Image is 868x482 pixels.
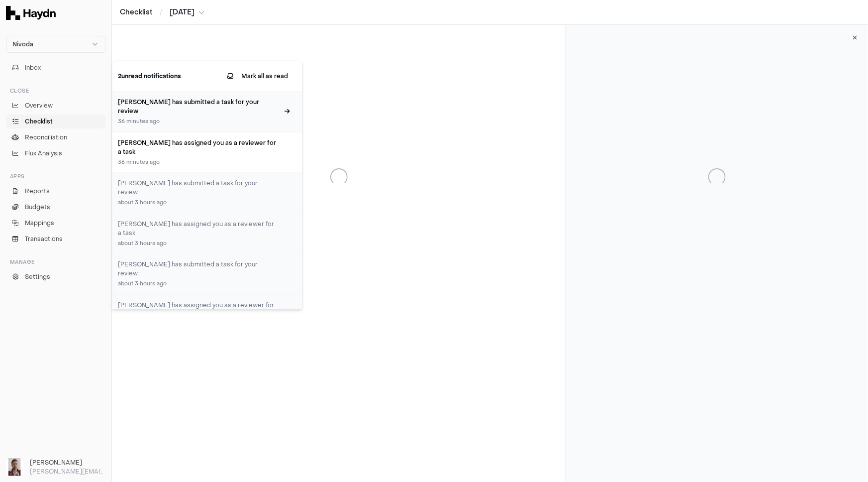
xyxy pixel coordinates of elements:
[118,280,279,288] div: about 3 hours ago
[6,99,105,113] a: Overview
[6,270,105,284] a: Settings
[6,36,105,53] button: Nivoda
[6,6,56,20] img: Haydn Logo
[118,118,279,126] div: 36 minutes ago
[12,40,33,48] span: Nivoda
[30,458,105,467] h3: [PERSON_NAME]
[120,7,153,17] a: Checklist
[6,254,105,270] div: Manage
[25,149,62,158] span: Flux Analysis
[118,239,279,247] div: about 3 hours ago
[220,67,296,85] button: Mark all as read
[25,133,67,142] span: Reconciliation
[170,7,204,17] button: [DATE]
[158,7,165,17] span: /
[120,7,204,17] nav: breadcrumb
[118,72,182,81] h2: 2 unread notification s
[118,260,279,278] h3: [PERSON_NAME] has submitted a task for your review
[6,200,105,214] a: Budgets
[30,467,105,476] p: [PERSON_NAME][EMAIL_ADDRESS][DOMAIN_NAME]
[6,61,105,75] button: Inbox
[25,203,50,212] span: Budgets
[6,168,105,184] div: Apps
[118,199,279,207] div: about 3 hours ago
[6,115,105,128] a: Checklist
[25,235,63,243] span: Transactions
[118,98,279,116] h3: [PERSON_NAME] has submitted a task for your review
[25,117,53,126] span: Checklist
[25,272,50,281] span: Settings
[6,458,24,476] img: JP Smit
[25,219,54,228] span: Mappings
[170,7,194,17] span: [DATE]
[25,187,50,196] span: Reports
[6,146,105,160] a: Flux Analysis
[6,216,105,230] a: Mappings
[25,101,53,110] span: Overview
[25,63,41,72] span: Inbox
[6,232,105,246] a: Transactions
[118,138,279,156] h3: [PERSON_NAME] has assigned you as a reviewer for a task
[6,184,105,198] a: Reports
[118,219,279,237] h3: [PERSON_NAME] has assigned you as a reviewer for a task
[118,179,279,197] h3: [PERSON_NAME] has submitted a task for your review
[118,300,279,318] h3: [PERSON_NAME] has assigned you as a reviewer for a task
[6,83,105,99] div: Close
[6,130,105,144] a: Reconciliation
[118,158,279,166] div: 36 minutes ago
